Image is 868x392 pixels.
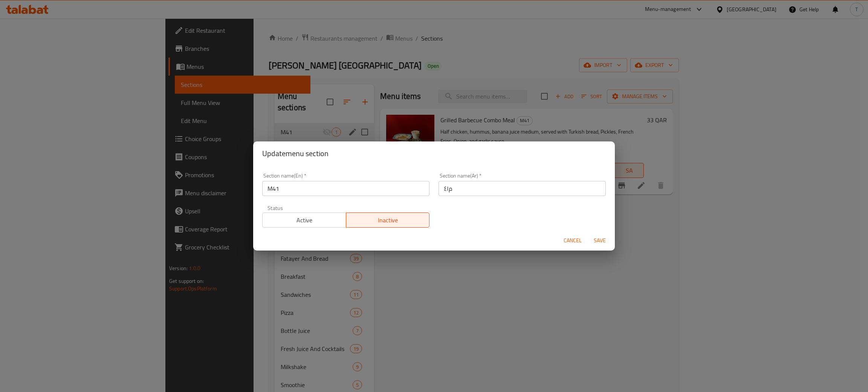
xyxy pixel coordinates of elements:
[564,236,582,245] span: Cancel
[262,181,429,196] input: Please enter section name(en)
[262,147,606,160] h2: Update menu section
[588,234,612,248] button: Save
[349,215,427,226] span: Inactive
[266,215,343,226] span: Active
[262,213,346,228] button: Active
[561,234,585,248] button: Cancel
[439,181,606,196] input: Please enter section name(ar)
[346,213,430,228] button: Inactive
[591,236,609,245] span: Save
